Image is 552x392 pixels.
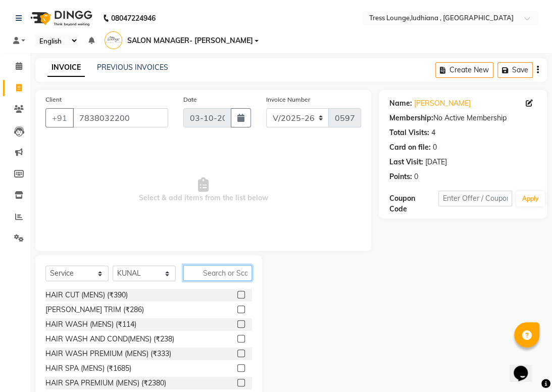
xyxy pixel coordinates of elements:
div: HAIR SPA (MENS) (₹1685) [45,363,131,374]
div: HAIR CUT (MENS) (₹390) [45,290,128,300]
div: 0 [414,171,418,182]
div: HAIR WASH AND COND(MENS) (₹238) [45,334,174,344]
div: Last Visit: [389,157,423,167]
span: Select & add items from the list below [45,140,361,241]
div: 4 [431,127,435,138]
img: logo [26,4,95,32]
label: Date [183,95,197,104]
b: 08047224946 [111,4,156,32]
button: Create New [435,62,493,78]
div: Coupon Code [389,193,438,214]
label: Invoice Number [266,95,310,104]
input: Search by Name/Mobile/Email/Code [73,108,168,127]
a: PREVIOUS INVOICES [97,63,168,72]
div: Total Visits: [389,127,429,138]
button: Apply [516,191,545,206]
div: 0 [432,142,436,153]
div: HAIR SPA PREMIUM (MENS) (₹2380) [45,378,166,388]
a: INVOICE [47,59,85,77]
input: Enter Offer / Coupon Code [438,191,512,206]
div: HAIR WASH (MENS) (₹114) [45,319,136,330]
input: Search or Scan [183,265,252,281]
div: Membership: [389,113,433,123]
div: Name: [389,98,412,109]
div: Card on file: [389,142,430,153]
a: [PERSON_NAME] [414,98,470,109]
button: +91 [45,108,74,127]
span: SALON MANAGER- [PERSON_NAME] [127,35,253,46]
div: HAIR WASH PREMIUM (MENS) (₹333) [45,349,171,359]
iframe: chat widget [510,352,542,382]
div: [DATE] [425,157,446,167]
img: SALON MANAGER- VASU [105,31,122,49]
div: [PERSON_NAME] TRIM (₹286) [45,304,144,315]
div: Points: [389,171,412,182]
label: Client [45,95,62,104]
div: No Active Membership [389,113,537,123]
button: Save [497,62,533,78]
